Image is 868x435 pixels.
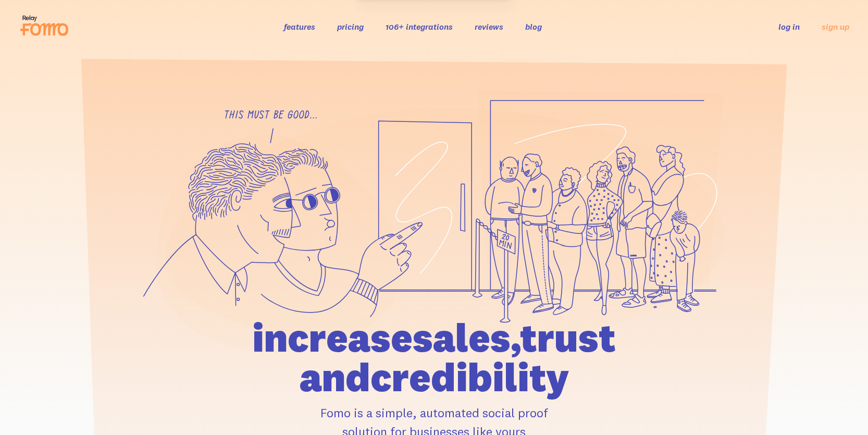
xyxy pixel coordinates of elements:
h1: increase sales, trust and credibility [193,318,675,397]
a: 106+ integrations [386,21,453,32]
a: pricing [337,21,364,32]
a: blog [525,21,542,32]
a: reviews [475,21,503,32]
a: sign up [822,21,849,32]
a: log in [778,21,800,32]
a: features [284,21,315,32]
